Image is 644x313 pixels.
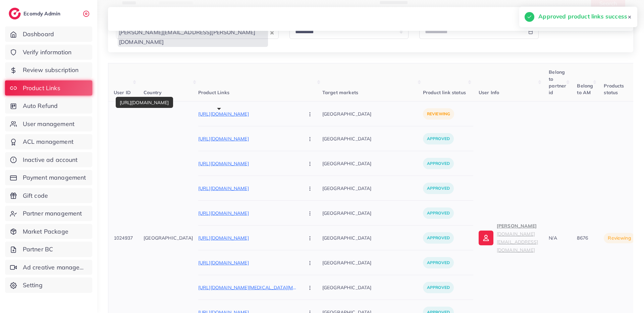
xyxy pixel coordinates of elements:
[423,89,466,96] span: Product link status
[198,209,299,217] p: [URL][DOMAIN_NAME]
[198,259,299,267] p: [URL][DOMAIN_NAME]
[5,224,92,239] a: Market Package
[144,89,162,96] span: Country
[497,222,538,254] p: [PERSON_NAME]
[198,110,299,118] p: [URL][DOMAIN_NAME]
[5,26,92,42] a: Dashboard
[322,230,423,245] p: [GEOGRAPHIC_DATA]
[5,188,92,203] a: Gift code
[5,206,92,221] a: Partner management
[117,47,269,57] input: Search for option
[23,227,68,236] span: Market Package
[322,280,423,295] p: [GEOGRAPHIC_DATA]
[5,45,92,60] a: Verify information
[5,62,92,78] a: Review subscription
[198,135,299,143] p: [URL][DOMAIN_NAME]
[23,48,72,57] span: Verify information
[118,27,268,47] span: [PERSON_NAME][EMAIL_ADDRESS][PERSON_NAME][DOMAIN_NAME]
[198,234,299,242] p: [URL][DOMAIN_NAME]
[549,234,566,242] p: N/A
[23,66,79,74] span: Review subscription
[23,173,86,182] span: Payment management
[5,260,92,275] a: Ad creative management
[322,131,423,146] p: [GEOGRAPHIC_DATA]
[423,183,454,194] p: approved
[23,263,87,272] span: Ad creative management
[23,102,58,110] span: Auto Refund
[479,231,493,245] img: ic-user-info.36bf1079.svg
[23,191,48,200] span: Gift code
[497,231,538,253] small: [DOMAIN_NAME][EMAIL_ADDRESS][DOMAIN_NAME]
[538,12,627,21] h5: Approved product links success
[423,282,454,293] p: approved
[423,133,454,144] p: approved
[479,222,538,254] a: [PERSON_NAME][DOMAIN_NAME][EMAIL_ADDRESS][DOMAIN_NAME]
[114,235,133,241] span: 1024937
[198,184,299,192] p: [URL][DOMAIN_NAME]
[23,120,74,128] span: User management
[423,158,454,169] p: approved
[5,116,92,132] a: User management
[577,83,593,96] span: Belong to AM
[23,84,60,92] span: Product Links
[322,106,423,121] p: [GEOGRAPHIC_DATA]
[423,207,454,219] p: approved
[9,8,21,19] img: logo
[322,156,423,171] p: [GEOGRAPHIC_DATA]
[23,155,78,164] span: Inactive ad account
[144,234,193,242] p: [GEOGRAPHIC_DATA]
[608,235,631,241] span: reviewing
[479,89,499,96] span: User Info
[322,205,423,221] p: [GEOGRAPHIC_DATA]
[577,235,588,241] span: 8676
[23,137,73,146] span: ACL management
[5,80,92,96] a: Product Links
[198,284,299,292] p: [URL][DOMAIN_NAME][MEDICAL_DATA][MEDICAL_DATA]
[198,89,229,96] span: Product Links
[549,69,566,96] span: Belong to partner id
[322,255,423,270] p: [GEOGRAPHIC_DATA]
[23,10,62,17] h2: Ecomdy Admin
[5,170,92,185] a: Payment management
[423,108,454,120] p: reviewing
[423,232,454,244] p: approved
[5,98,92,114] a: Auto Refund
[116,24,279,39] div: Search for option
[5,152,92,168] a: Inactive ad account
[198,160,299,168] p: [URL][DOMAIN_NAME]
[23,209,82,218] span: Partner management
[9,8,62,19] a: logoEcomdy Admin
[322,89,358,96] span: Target markets
[23,281,43,290] span: Setting
[5,242,92,257] a: Partner BC
[114,89,131,96] span: User ID
[5,277,92,293] a: Setting
[423,257,454,268] p: approved
[322,181,423,196] p: [GEOGRAPHIC_DATA]
[23,30,54,39] span: Dashboard
[23,245,53,254] span: Partner BC
[116,97,173,108] div: [URL][DOMAIN_NAME]
[5,134,92,149] a: ACL management
[604,83,624,96] span: Products status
